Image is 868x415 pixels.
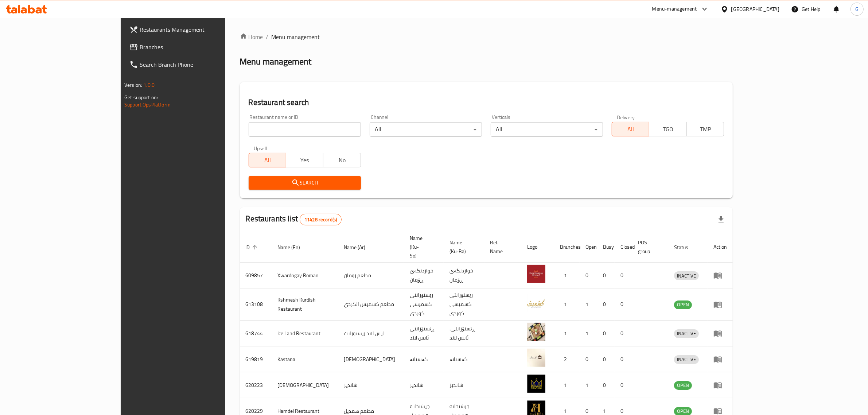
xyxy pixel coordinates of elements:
[124,93,158,102] span: Get support on:
[712,211,730,228] div: Export file
[615,288,632,321] td: 0
[300,216,341,223] span: 11428 record(s)
[580,321,597,346] td: 1
[272,346,338,372] td: Kastana
[444,288,484,321] td: رێستۆرانتی کشمیشى كوردى
[617,115,635,120] label: Delivery
[249,122,361,137] input: Search for restaurant name or ID..
[580,346,597,372] td: 0
[249,176,361,190] button: Search
[554,288,580,321] td: 1
[674,300,692,309] span: OPEN
[338,321,404,346] td: ايس لاند ريستورانت
[444,263,484,288] td: خواردنگەی ڕۆمان
[444,372,484,398] td: شانديز
[444,346,484,372] td: کەستانە
[580,263,597,288] td: 0
[686,122,724,136] button: TMP
[554,263,580,288] td: 1
[554,346,580,372] td: 2
[286,153,323,167] button: Yes
[140,25,260,34] span: Restaurants Management
[370,122,482,137] div: All
[490,238,513,256] span: Ref. Name
[124,80,142,90] span: Version:
[272,288,338,321] td: Kshmesh Kurdish Restaurant
[597,232,615,263] th: Busy
[140,43,260,51] span: Branches
[690,124,721,135] span: TMP
[554,372,580,398] td: 1
[580,232,597,263] th: Open
[615,321,632,346] td: 0
[597,372,615,398] td: 0
[612,122,649,136] button: All
[404,263,444,288] td: خواردنگەی ڕۆمان
[674,300,692,309] div: OPEN
[240,32,733,41] nav: breadcrumb
[338,346,404,372] td: [DEMOGRAPHIC_DATA]
[615,263,632,288] td: 0
[554,321,580,346] td: 1
[326,155,358,166] span: No
[855,5,859,13] span: G
[240,56,312,67] h2: Menu management
[638,238,659,256] span: POS group
[143,80,155,90] span: 1.0.0
[597,288,615,321] td: 0
[527,265,545,283] img: Xwardngay Roman
[289,155,320,166] span: Yes
[272,321,338,346] td: Ice Land Restaurant
[254,178,355,187] span: Search
[124,38,266,56] a: Branches
[708,232,733,263] th: Action
[580,288,597,321] td: 1
[491,122,603,137] div: All
[713,300,727,309] div: Menu
[713,381,727,389] div: Menu
[580,372,597,398] td: 1
[652,124,684,135] span: TGO
[272,263,338,288] td: Xwardngay Roman
[272,32,320,41] span: Menu management
[338,372,404,398] td: شانديز
[615,124,646,135] span: All
[597,321,615,346] td: 0
[674,355,699,364] span: INACTIVE
[404,288,444,321] td: رێستۆرانتی کشمیشى كوردى
[249,97,724,108] h2: Restaurant search
[124,21,266,38] a: Restaurants Management
[410,234,435,260] span: Name (Ku-So)
[449,238,476,256] span: Name (Ku-Ba)
[404,346,444,372] td: کەستانە
[597,346,615,372] td: 0
[731,5,779,13] div: [GEOGRAPHIC_DATA]
[527,375,545,393] img: Shandiz
[713,355,727,364] div: Menu
[674,329,699,338] div: INACTIVE
[674,381,692,389] span: OPEN
[597,263,615,288] td: 0
[266,32,269,41] li: /
[674,329,699,338] span: INACTIVE
[713,329,727,338] div: Menu
[615,372,632,398] td: 0
[444,321,484,346] td: .ڕێستۆرانتی ئایس لاند
[246,243,260,252] span: ID
[527,294,545,312] img: Kshmesh Kurdish Restaurant
[323,153,361,167] button: No
[300,214,342,225] div: Total records count
[404,372,444,398] td: شانديز
[272,372,338,398] td: [DEMOGRAPHIC_DATA]
[404,321,444,346] td: ڕێستۆرانتی ئایس لاند
[674,272,699,280] span: INACTIVE
[649,122,686,136] button: TGO
[615,346,632,372] td: 0
[124,56,266,73] a: Search Branch Phone
[554,232,580,263] th: Branches
[527,349,545,367] img: Kastana
[254,146,267,151] label: Upsell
